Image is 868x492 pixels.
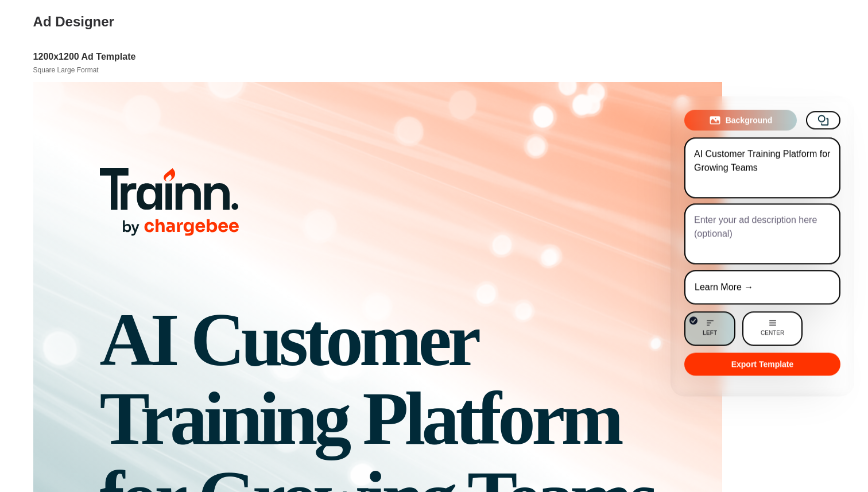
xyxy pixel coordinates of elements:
input: Enter your CTA text here... [684,270,840,304]
span: Left [703,327,717,339]
p: Square Large Format [33,65,745,75]
span: Background [726,114,773,126]
h1: Ad Designer [33,11,629,32]
button: Export Template [684,352,840,375]
textarea: AI Customer Training Platform for Growing Teams [684,137,840,198]
h3: 1200x1200 Ad Template [33,51,745,63]
img: Chargebee Logo [100,168,241,237]
span: Center [761,327,784,339]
